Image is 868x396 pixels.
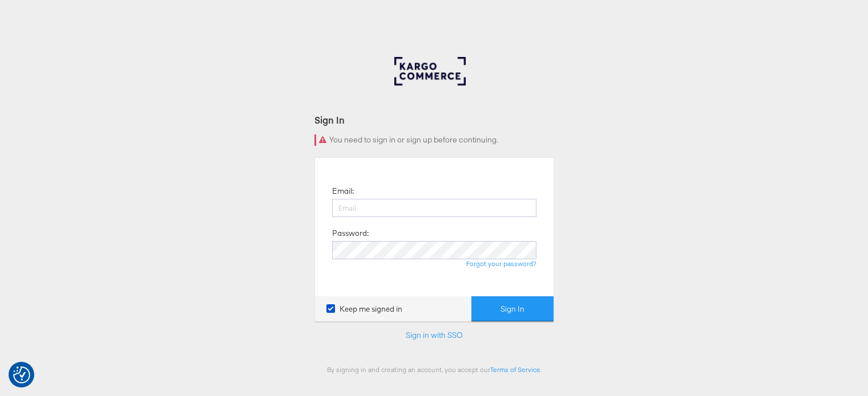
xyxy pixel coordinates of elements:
label: Keep me signed in [326,304,402,315]
div: By signing in and creating an account, you accept our . [314,365,554,374]
button: Sign In [471,296,554,322]
a: Sign in with SSO [406,330,463,340]
button: Consent Preferences [13,366,30,383]
img: Revisit consent button [13,366,30,383]
label: Email: [332,186,354,197]
div: You need to sign in or sign up before continuing. [314,134,554,146]
input: Email [332,199,536,217]
label: Password: [332,228,369,239]
div: Sign In [314,113,554,126]
a: Forgot your password? [466,259,536,268]
a: Terms of Service [490,365,540,374]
